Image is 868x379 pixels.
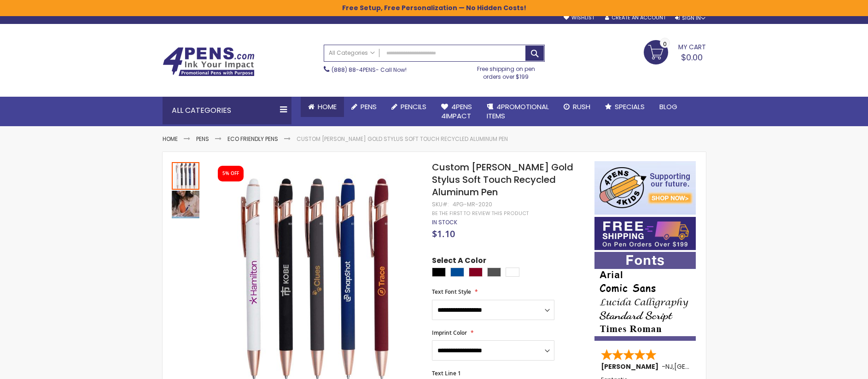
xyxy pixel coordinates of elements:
a: All Categories [324,45,379,60]
img: Custom Lexi Rose Gold Stylus Soft Touch Recycled Aluminum Pen [172,191,199,218]
a: Be the first to review this product [432,210,529,217]
img: 4Pens Custom Pens and Promotional Products [163,47,255,76]
img: Free shipping on orders over $199 [594,217,696,250]
a: Pens [344,97,384,117]
div: Black [432,268,446,277]
span: $0.00 [681,52,703,63]
a: Specials [598,97,652,117]
a: $0.00 0 [644,40,706,63]
span: Home [318,102,337,111]
span: Specials [615,102,645,111]
span: [GEOGRAPHIC_DATA] [674,362,742,371]
div: Free shipping on pen orders over $199 [467,62,545,80]
span: Imprint Color [432,329,467,337]
span: Text Font Style [432,288,471,296]
a: Pencils [384,97,434,117]
span: Text Line 1 [432,369,461,377]
a: 4Pens4impact [434,97,479,127]
div: Dark Blue [450,268,464,277]
a: Blog [652,97,685,117]
div: Burgundy [469,268,483,277]
span: In stock [432,218,457,226]
a: Home [163,135,178,143]
span: 0 [663,40,667,48]
div: Sign In [675,15,705,22]
a: Home [301,97,344,117]
a: Rush [556,97,598,117]
div: Custom Lexi Rose Gold Stylus Soft Touch Recycled Aluminum Pen [172,190,199,218]
span: NJ [665,362,673,371]
a: Eco Friendly Pens [227,135,278,143]
span: 4PROMOTIONAL ITEMS [487,102,549,121]
a: 4PROMOTIONALITEMS [479,97,556,127]
img: 4pens 4 kids [594,161,696,215]
div: 5% OFF [222,170,239,177]
a: Wishlist [564,14,594,21]
li: Custom [PERSON_NAME] Gold Stylus Soft Touch Recycled Aluminum Pen [297,135,508,143]
span: All Categories [329,49,375,57]
span: - Call Now! [332,66,407,74]
strong: SKU [432,200,449,208]
span: Blog [659,102,677,111]
span: Pencils [401,102,426,111]
span: Custom [PERSON_NAME] Gold Stylus Soft Touch Recycled Aluminum Pen [432,161,573,198]
span: Select A Color [432,256,486,268]
div: Availability [432,219,457,226]
a: Pens [196,135,209,143]
div: All Categories [163,97,291,124]
span: Pens [361,102,377,111]
div: White [506,268,519,277]
img: font-personalization-examples [594,252,696,341]
div: Custom Lexi Rose Gold Stylus Soft Touch Recycled Aluminum Pen [172,161,200,190]
span: $1.10 [432,227,455,240]
span: 4Pens 4impact [441,102,472,121]
div: Gunmetal [487,268,501,277]
a: (888) 88-4PENS [332,66,376,74]
a: Create an Account [605,14,666,21]
span: Rush [573,102,590,111]
span: [PERSON_NAME] [601,362,662,371]
span: - , [662,362,742,371]
div: 4PG-MR-2020 [453,201,492,208]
